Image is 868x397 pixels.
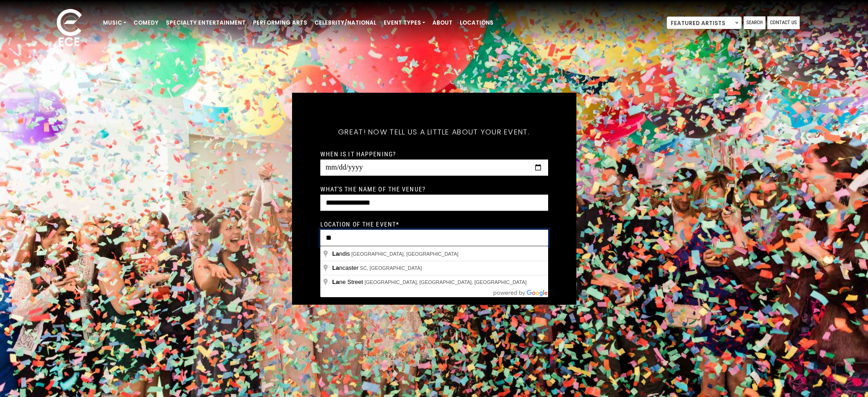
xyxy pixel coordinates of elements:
span: SC, [GEOGRAPHIC_DATA] [360,265,422,271]
a: Celebrity/National [311,15,380,31]
a: Music [99,15,130,31]
span: [GEOGRAPHIC_DATA], [GEOGRAPHIC_DATA], [GEOGRAPHIC_DATA] [365,279,527,285]
span: La [332,250,339,257]
span: ne Street [332,278,365,285]
a: Comedy [130,15,162,31]
span: La [332,278,339,285]
span: ncaster [332,264,360,271]
label: What's the name of the venue? [320,185,426,193]
label: When is it happening? [320,150,396,158]
h5: Great! Now tell us a little about your event. [320,115,548,148]
a: Search [744,16,765,29]
span: Featured Artists [667,17,741,30]
a: About [429,15,456,31]
label: Location of the event [320,220,400,228]
span: [GEOGRAPHIC_DATA], [GEOGRAPHIC_DATA] [351,251,458,257]
span: La [332,264,339,271]
span: Featured Artists [667,16,742,29]
a: Contact Us [767,16,800,29]
img: ece_new_logo_whitev2-1.png [46,6,92,51]
a: Specialty Entertainment [162,15,249,31]
span: ndis [332,250,351,257]
a: Event Types [380,15,429,31]
a: Locations [456,15,497,31]
a: Performing Arts [249,15,311,31]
